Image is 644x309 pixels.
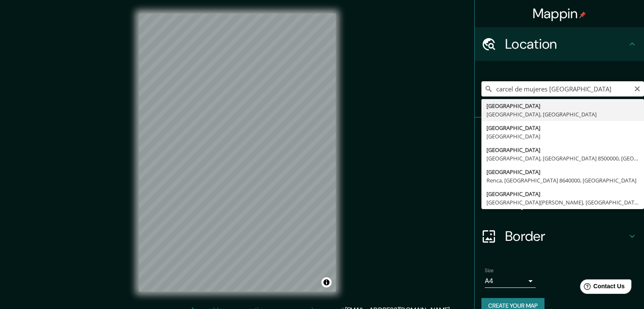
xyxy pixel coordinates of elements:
div: [GEOGRAPHIC_DATA] [486,168,639,176]
h4: Location [505,36,627,52]
div: [GEOGRAPHIC_DATA] [486,102,639,110]
img: pin-icon.png [579,11,586,18]
button: Toggle attribution [321,277,332,287]
div: Renca, [GEOGRAPHIC_DATA] 8640000, [GEOGRAPHIC_DATA] [486,176,639,185]
div: [GEOGRAPHIC_DATA] [486,146,639,154]
div: [GEOGRAPHIC_DATA], [GEOGRAPHIC_DATA] [486,110,639,119]
div: [GEOGRAPHIC_DATA] [486,124,639,132]
label: Size [485,267,494,274]
h4: Border [505,228,627,245]
div: Border [475,219,644,253]
div: Location [475,27,644,61]
iframe: Help widget launcher [569,276,635,300]
button: Clear [634,84,641,92]
div: A4 [485,274,536,288]
div: [GEOGRAPHIC_DATA][PERSON_NAME], [GEOGRAPHIC_DATA][PERSON_NAME], [GEOGRAPHIC_DATA] [486,198,639,207]
div: Layout [475,185,644,219]
h4: Layout [505,194,627,211]
input: Pick your city or area [481,81,644,97]
div: [GEOGRAPHIC_DATA] [486,132,639,141]
div: [GEOGRAPHIC_DATA], [GEOGRAPHIC_DATA] 8500000, [GEOGRAPHIC_DATA] [486,154,639,163]
div: [GEOGRAPHIC_DATA] [486,190,639,198]
canvas: Map [139,14,336,292]
div: Style [475,152,644,185]
h4: Mappin [533,5,586,22]
div: Pins [475,118,644,152]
